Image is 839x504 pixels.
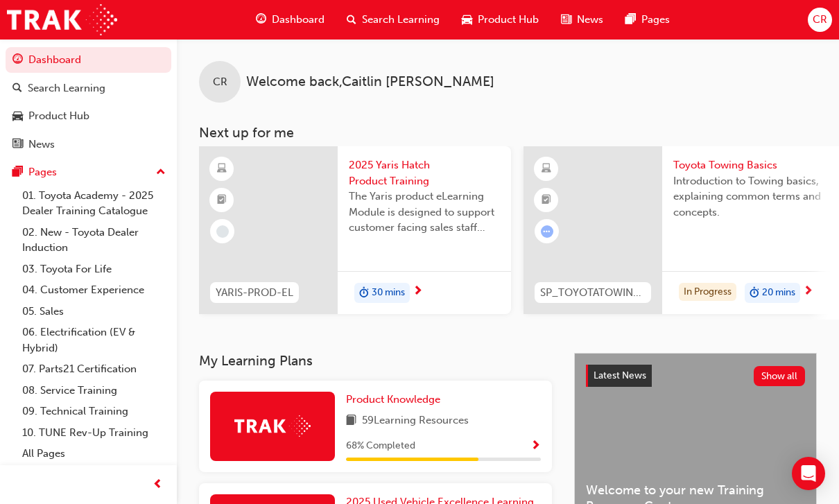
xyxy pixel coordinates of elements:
a: news-iconNews [550,6,614,34]
span: Product Hub [478,12,539,28]
span: Introduction to Towing basics, explaining common terms and concepts. [673,173,824,220]
a: All Pages [17,443,171,464]
div: News [28,137,55,153]
a: 04. Customer Experience [17,279,171,301]
img: Trak [234,415,311,437]
div: Pages [28,164,57,180]
a: Product Hub [6,103,171,129]
span: duration-icon [750,284,759,302]
span: CR [213,74,227,90]
span: duration-icon [359,284,369,302]
a: 05. Sales [17,301,171,322]
span: YARIS-PROD-EL [216,285,293,301]
button: CR [808,8,832,32]
div: Product Hub [28,108,89,124]
h3: My Learning Plans [199,353,552,369]
a: 09. Technical Training [17,401,171,422]
a: 10. TUNE Rev-Up Training [17,422,171,444]
button: Pages [6,159,171,185]
a: guage-iconDashboard [245,6,336,34]
span: booktick-icon [217,191,227,209]
span: The Yaris product eLearning Module is designed to support customer facing sales staff with introd... [349,189,500,236]
span: pages-icon [12,166,23,179]
div: Search Learning [28,80,105,96]
button: Show all [754,366,806,386]
span: guage-icon [256,11,266,28]
span: up-icon [156,164,166,182]
span: CR [813,12,827,28]
span: 59 Learning Resources [362,412,469,430]
a: 06. Electrification (EV & Hybrid) [17,322,171,358]
span: guage-icon [12,54,23,67]
span: Welcome back , Caitlin [PERSON_NAME] [246,74,494,90]
a: 08. Service Training [17,380,171,401]
span: news-icon [12,139,23,151]
span: Search Learning [362,12,440,28]
span: 68 % Completed [346,438,415,454]
a: SP_TOYOTATOWING_0424Toyota Towing BasicsIntroduction to Towing basics, explaining common terms an... [524,146,836,314]
button: Show Progress [530,437,541,455]
span: Pages [641,12,670,28]
span: next-icon [803,286,813,298]
a: 02. New - Toyota Dealer Induction [17,222,171,259]
span: pages-icon [625,11,636,28]
span: prev-icon [153,476,163,494]
span: 2025 Yaris Hatch Product Training [349,157,500,189]
span: car-icon [12,110,23,123]
a: Search Learning [6,76,171,101]
div: In Progress [679,283,736,302]
span: booktick-icon [542,191,551,209]
span: news-icon [561,11,571,28]
span: search-icon [12,82,22,95]
span: car-icon [462,11,472,28]
span: News [577,12,603,28]
a: pages-iconPages [614,6,681,34]
a: Product Knowledge [346,392,446,408]
span: Product Knowledge [346,393,440,406]
a: 01. Toyota Academy - 2025 Dealer Training Catalogue [17,185,171,222]
a: Dashboard [6,47,171,73]
a: 07. Parts21 Certification [17,358,171,380]
button: DashboardSearch LearningProduct HubNews [6,44,171,159]
span: learningResourceType_ELEARNING-icon [217,160,227,178]
span: learningRecordVerb_ATTEMPT-icon [541,225,553,238]
span: Toyota Towing Basics [673,157,824,173]
a: search-iconSearch Learning [336,6,451,34]
span: 30 mins [372,285,405,301]
a: News [6,132,171,157]
span: Show Progress [530,440,541,453]
img: Trak [7,4,117,35]
span: book-icon [346,412,356,430]
a: YARIS-PROD-EL2025 Yaris Hatch Product TrainingThe Yaris product eLearning Module is designed to s... [199,146,511,314]
span: SP_TOYOTATOWING_0424 [540,285,646,301]
h3: Next up for me [177,125,839,141]
a: car-iconProduct Hub [451,6,550,34]
a: 03. Toyota For Life [17,259,171,280]
span: Latest News [594,370,646,381]
span: learningResourceType_ELEARNING-icon [542,160,551,178]
span: 20 mins [762,285,795,301]
div: Open Intercom Messenger [792,457,825,490]
a: Latest NewsShow all [586,365,805,387]
span: search-icon [347,11,356,28]
span: next-icon [413,286,423,298]
span: learningRecordVerb_NONE-icon [216,225,229,238]
span: Dashboard [272,12,325,28]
